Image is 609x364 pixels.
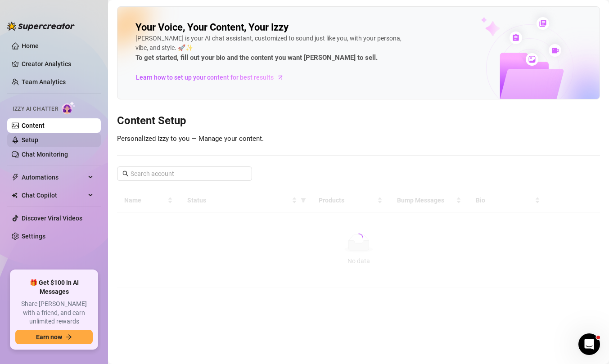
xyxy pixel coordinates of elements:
[117,135,264,143] span: Personalized Izzy to you — Manage your content.
[22,188,86,202] span: Chat Copilot
[136,72,274,82] span: Learn how to set up your content for best results
[12,192,18,198] img: Chat Copilot
[131,169,239,179] input: Search account
[22,136,38,144] a: Setup
[36,333,62,341] span: Earn now
[7,22,75,31] img: logo-BBDzfeDw.svg
[135,34,406,63] div: [PERSON_NAME] is your AI chat assistant, customized to sound just like you, with your persona, vi...
[15,330,93,344] button: Earn nowarrow-right
[12,174,19,181] span: thunderbolt
[22,170,86,184] span: Automations
[135,54,378,62] strong: To get started, fill out your bio and the content you want [PERSON_NAME] to sell.
[15,300,93,326] span: Share [PERSON_NAME] with a friend, and earn unlimited rewards
[122,171,129,177] span: search
[135,21,289,34] h2: Your Voice, Your Content, Your Izzy
[460,7,600,99] img: ai-chatter-content-library-cLFOSyPT.png
[66,334,72,340] span: arrow-right
[22,233,45,240] a: Settings
[13,105,58,113] span: Izzy AI Chatter
[22,78,66,85] a: Team Analytics
[117,114,600,128] h3: Content Setup
[22,215,82,222] a: Discover Viral Videos
[62,101,76,114] img: AI Chatter
[22,122,45,129] a: Content
[22,57,94,71] a: Creator Analytics
[15,279,93,296] span: 🎁 Get $100 in AI Messages
[135,70,291,85] a: Learn how to set up your content for best results
[22,42,39,49] a: Home
[353,232,364,243] span: loading
[276,73,285,82] span: arrow-right
[22,151,68,158] a: Chat Monitoring
[578,333,600,355] iframe: Intercom live chat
